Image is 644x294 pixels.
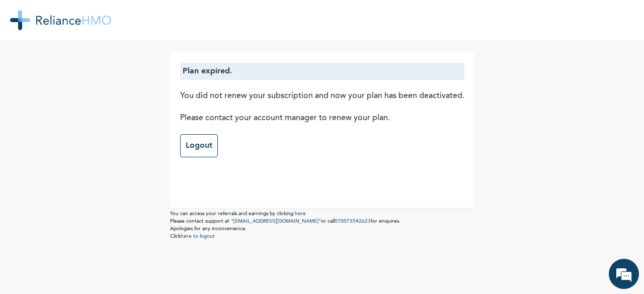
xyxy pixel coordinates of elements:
a: 070073542623 [335,219,371,224]
p: Please contact support at or call for enquires. Apologies for any inconvenience. [170,218,474,233]
p: Plan expired. [183,65,462,77]
p: Click [170,233,474,240]
p: Please contact your account manager to renew your plan. [180,112,464,124]
a: here [295,211,306,216]
a: "[EMAIL_ADDRESS][DOMAIN_NAME]" [231,219,321,224]
a: Logout [180,134,218,157]
img: RelianceHMO [10,10,111,30]
p: You can access your referrals and earnings by clicking [170,210,474,218]
a: here to logout [181,234,215,239]
p: You did not renew your subscription and now your plan has been deactivated. [180,90,464,102]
